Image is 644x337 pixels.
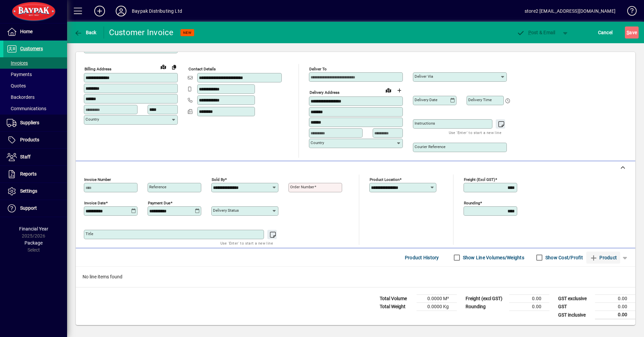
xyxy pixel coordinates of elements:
span: Quotes [7,83,26,88]
td: GST exclusive [555,295,595,303]
mat-label: Delivery time [468,97,492,102]
mat-label: Delivery status [213,208,239,213]
td: Rounding [462,303,509,311]
mat-label: Courier Reference [415,144,445,149]
span: ost & Email [517,30,555,35]
span: Backorders [7,94,35,100]
button: Product [586,252,620,264]
span: Customers [20,46,43,51]
button: Product History [402,252,442,264]
button: Choose address [394,85,405,96]
button: Back [72,26,98,39]
mat-label: Product location [370,177,399,182]
mat-label: Sold by [212,177,225,182]
div: No line items found [76,267,635,287]
button: Profile [110,5,132,17]
button: Post & Email [513,26,559,39]
a: Invoices [3,57,67,69]
a: Staff [3,149,67,165]
td: Total Weight [376,303,417,311]
a: Products [3,132,67,148]
td: 0.00 [509,295,549,303]
td: GST [555,303,595,311]
button: Save [625,26,639,39]
td: 0.0000 Kg [417,303,457,311]
a: Settings [3,183,67,200]
a: Backorders [3,91,67,103]
span: Reports [20,171,37,177]
span: P [528,30,531,35]
a: Support [3,200,67,217]
span: NEW [183,30,192,35]
a: Communications [3,103,67,114]
button: Cancel [596,26,614,39]
td: 0.00 [595,295,635,303]
a: View on map [383,85,394,95]
mat-label: Invoice date [84,201,106,205]
td: 0.00 [595,311,635,319]
mat-label: Delivery date [415,97,437,102]
span: ave [627,27,637,38]
span: S [627,30,629,35]
mat-label: Country [311,140,324,145]
span: Staff [20,154,31,159]
mat-label: Country [86,117,99,122]
button: Copy to Delivery address [169,62,179,72]
span: Back [74,30,97,35]
a: Knowledge Base [622,1,636,23]
mat-label: Freight (excl GST) [464,177,495,182]
td: Total Volume [376,295,417,303]
button: Add [89,5,110,17]
mat-label: Deliver To [309,67,327,71]
span: Support [20,205,37,211]
span: Invoices [7,60,28,66]
a: Payments [3,69,67,80]
mat-label: Payment due [148,201,170,205]
span: Products [20,137,39,142]
label: Show Line Volumes/Weights [462,254,524,261]
span: Product History [405,252,439,263]
span: Financial Year [19,226,48,231]
a: Suppliers [3,115,67,131]
td: 0.00 [509,303,549,311]
mat-label: Deliver via [415,74,433,79]
td: 0.00 [595,303,635,311]
mat-label: Title [86,231,93,236]
span: Package [24,240,43,246]
td: 0.0000 M³ [417,295,457,303]
div: Customer Invoice [109,27,174,38]
a: Home [3,23,67,40]
span: Communications [7,106,46,111]
app-page-header-button: Back [67,26,104,39]
span: Home [20,29,33,34]
span: Suppliers [20,120,39,125]
td: Freight (excl GST) [462,295,509,303]
mat-label: Order number [290,185,314,189]
span: Product [590,252,617,263]
span: Cancel [598,27,613,38]
a: View on map [158,61,169,72]
mat-label: Reference [149,185,166,189]
mat-hint: Use 'Enter' to start a new line [449,129,501,136]
mat-label: Instructions [415,121,435,126]
a: Quotes [3,80,67,91]
span: Payments [7,72,32,77]
a: Reports [3,166,67,183]
mat-label: Invoice number [84,177,111,182]
label: Show Cost/Profit [544,254,583,261]
div: Baypak Distributing Ltd [132,6,182,16]
span: Settings [20,188,37,194]
td: GST inclusive [555,311,595,319]
div: store2 [EMAIL_ADDRESS][DOMAIN_NAME] [525,6,615,16]
mat-label: Rounding [464,201,480,205]
mat-hint: Use 'Enter' to start a new line [220,239,273,247]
